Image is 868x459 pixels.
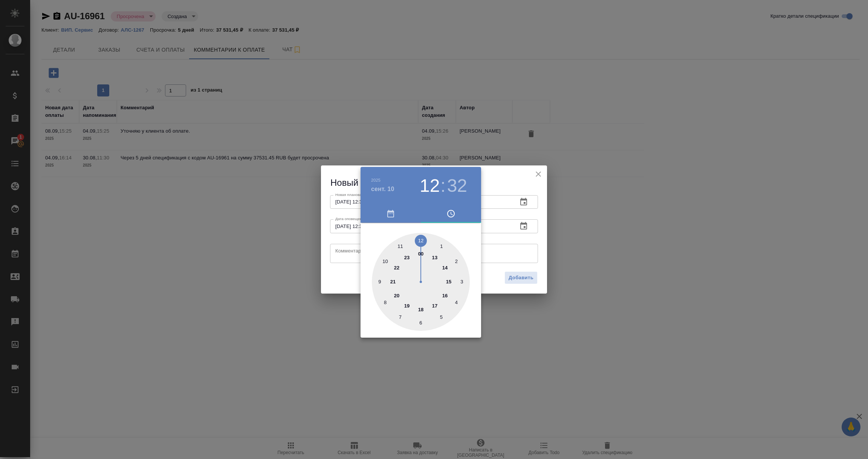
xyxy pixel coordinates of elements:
button: сент. 10 [371,185,394,194]
h3: : [440,175,445,196]
button: 12 [420,175,440,196]
button: 2025 [371,178,381,182]
button: 32 [447,175,467,196]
